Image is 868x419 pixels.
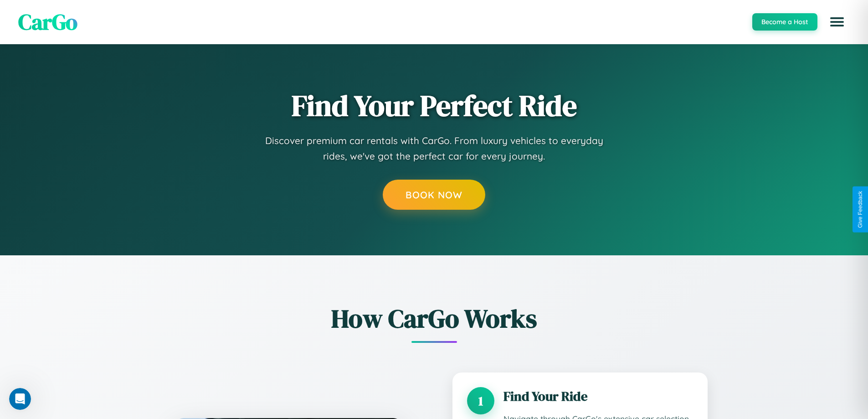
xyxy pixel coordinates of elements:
[467,387,494,414] div: 1
[857,191,863,228] div: Give Feedback
[161,301,708,336] h2: How CarGo Works
[252,133,616,164] p: Discover premium car rentals with CarGo. From luxury vehicles to everyday rides, we've got the pe...
[383,180,485,210] button: Book Now
[824,9,850,35] button: Open menu
[9,388,31,410] iframe: Intercom live chat
[752,13,817,31] button: Become a Host
[292,90,577,122] h1: Find Your Perfect Ride
[18,7,77,37] span: CarGo
[503,387,693,405] h3: Find Your Ride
